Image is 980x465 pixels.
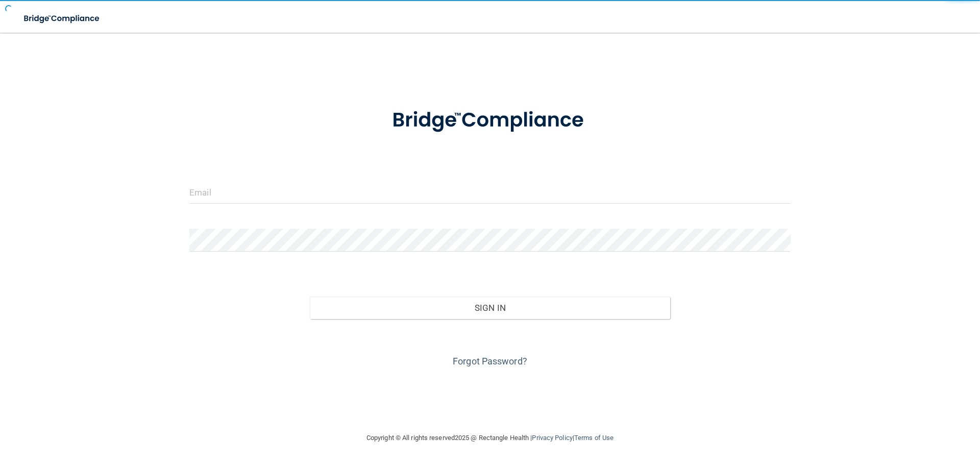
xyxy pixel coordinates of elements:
a: Terms of Use [574,434,614,442]
img: bridge_compliance_login_screen.278c3ca4.svg [371,94,609,147]
a: Forgot Password? [453,356,527,366]
a: Privacy Policy [532,434,572,442]
button: Sign In [310,297,671,319]
img: bridge_compliance_login_screen.278c3ca4.svg [15,8,109,29]
div: Copyright © All rights reserved 2025 @ Rectangle Health | | [304,422,676,454]
input: Email [189,181,791,204]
